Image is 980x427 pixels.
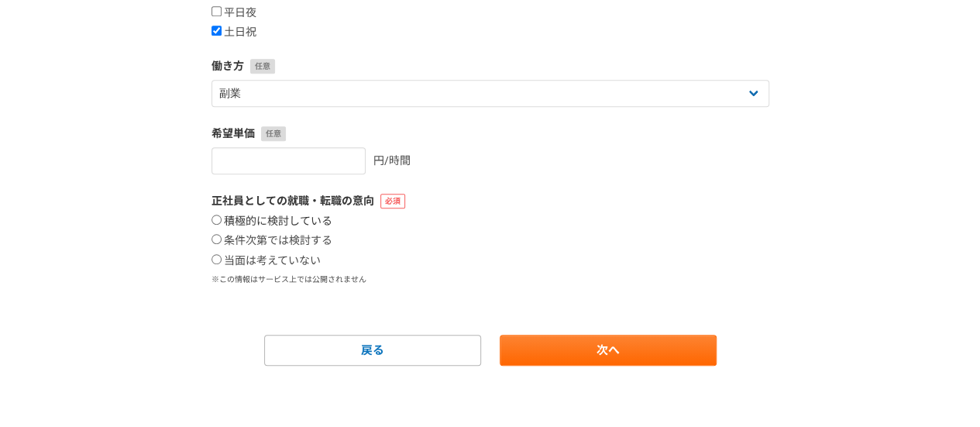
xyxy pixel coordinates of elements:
[211,193,769,209] label: 正社員としての就職・転職の意向
[211,215,332,229] label: 積極的に検討している
[264,335,481,366] a: 戻る
[211,6,256,20] label: 平日夜
[211,254,321,268] label: 当面は考えていない
[211,234,222,244] input: 条件次第では検討する
[211,126,769,142] label: 希望単価
[211,6,222,16] input: 平日夜
[373,154,411,167] span: 円/時間
[211,58,769,74] label: 働き方
[500,335,717,366] a: 次へ
[211,26,256,40] label: 土日祝
[211,234,332,248] label: 条件次第では検討する
[211,254,222,264] input: 当面は考えていない
[211,26,222,36] input: 土日祝
[211,274,769,285] p: ※この情報はサービス上では公開されません
[211,215,222,225] input: 積極的に検討している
